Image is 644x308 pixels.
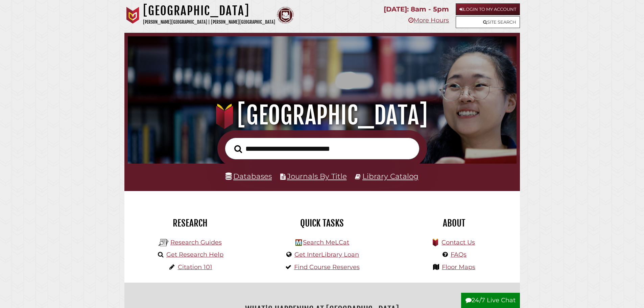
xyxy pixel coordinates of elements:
[261,217,383,229] h2: Quick Tasks
[166,251,223,258] a: Get Research Help
[124,7,141,24] img: Calvin University
[451,251,467,258] a: FAQs
[442,239,475,246] a: Contact Us
[456,16,520,28] a: Site Search
[362,172,419,181] a: Library Catalog
[294,251,359,258] a: Get InterLibrary Loan
[143,18,275,26] p: [PERSON_NAME][GEOGRAPHIC_DATA] | [PERSON_NAME][GEOGRAPHIC_DATA]
[287,172,347,181] a: Journals By Title
[170,239,222,246] a: Research Guides
[442,263,475,271] a: Floor Maps
[408,17,449,24] a: More Hours
[159,238,169,248] img: Hekman Library Logo
[294,263,360,271] a: Find Course Reserves
[225,172,272,181] a: Databases
[295,239,302,246] img: Hekman Library Logo
[178,263,212,271] a: Citation 101
[234,145,242,153] i: Search
[137,100,507,130] h1: [GEOGRAPHIC_DATA]
[277,7,294,24] img: Calvin Theological Seminary
[143,3,275,18] h1: [GEOGRAPHIC_DATA]
[393,217,515,229] h2: About
[231,143,245,155] button: Search
[303,239,349,246] a: Search MeLCat
[456,3,520,15] a: Login to My Account
[129,217,251,229] h2: Research
[384,3,449,15] p: [DATE]: 8am - 5pm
